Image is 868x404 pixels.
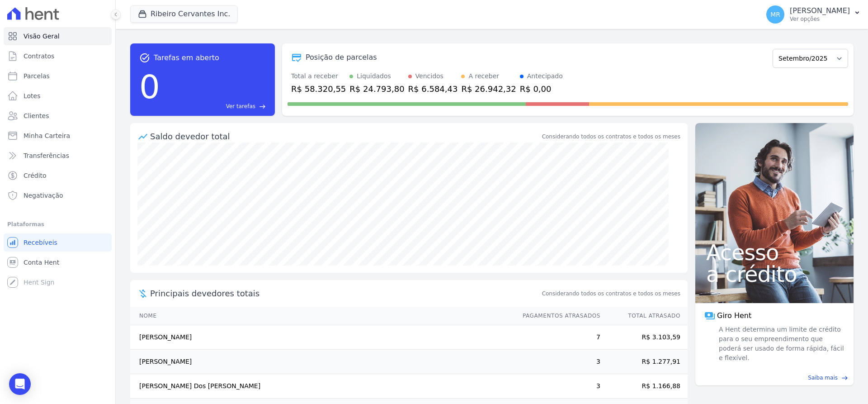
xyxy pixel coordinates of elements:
td: R$ 1.277,91 [601,350,688,374]
span: Ver tarefas [226,102,255,110]
span: Recebíveis [24,238,57,247]
div: Saldo devedor total [150,130,540,143]
a: Lotes [4,87,112,105]
div: R$ 6.584,43 [408,83,458,95]
div: Total a receber [291,71,346,81]
a: Negativação [4,186,112,204]
span: Conta Hent [24,258,59,267]
a: Saiba mais east [701,374,848,382]
a: Contratos [4,47,112,65]
span: east [841,375,848,381]
p: Ver opções [790,15,850,23]
span: Visão Geral [24,32,60,41]
div: Posição de parcelas [306,52,377,63]
td: 7 [514,325,601,350]
div: R$ 24.793,80 [349,83,404,95]
button: Ribeiro Cervantes Inc. [130,5,238,23]
span: east [259,103,266,110]
a: Recebíveis [4,233,112,252]
span: Parcelas [24,71,50,81]
div: A receber [468,71,499,81]
p: [PERSON_NAME] [790,6,850,15]
span: Considerando todos os contratos e todos os meses [542,290,680,298]
span: Contratos [24,52,54,61]
td: 3 [514,350,601,374]
span: Tarefas em aberto [154,52,219,63]
span: Lotes [24,91,41,100]
div: Vencidos [415,71,443,81]
span: Crédito [24,171,47,180]
span: Principais devedores totais [150,287,540,299]
a: Parcelas [4,67,112,85]
a: Conta Hent [4,253,112,271]
div: Antecipado [527,71,563,81]
span: MR [770,11,780,18]
div: 0 [139,63,160,110]
th: Nome [130,307,514,325]
span: Clientes [24,111,49,120]
td: [PERSON_NAME] [130,325,514,350]
span: task_alt [139,52,150,63]
span: A Hent determina um limite de crédito para o seu empreendimento que poderá ser usado de forma ráp... [717,325,844,363]
span: Transferências [24,151,69,160]
div: R$ 0,00 [520,83,563,95]
a: Clientes [4,107,112,125]
span: Negativação [24,191,63,200]
a: Transferências [4,147,112,165]
th: Total Atrasado [601,307,688,325]
span: a crédito [706,263,843,285]
div: R$ 26.942,32 [461,83,516,95]
a: Crédito [4,166,112,185]
span: Acesso [706,242,843,263]
a: Ver tarefas east [164,102,266,110]
button: MR [PERSON_NAME] Ver opções [759,2,868,27]
div: Open Intercom Messenger [9,373,31,395]
div: Plataformas [7,219,108,230]
a: Visão Geral [4,27,112,45]
div: Liquidados [357,71,391,81]
div: R$ 58.320,55 [291,83,346,95]
td: R$ 3.103,59 [601,325,688,350]
span: Minha Carteira [24,131,70,140]
td: [PERSON_NAME] Dos [PERSON_NAME] [130,374,514,399]
span: Saiba mais [808,374,838,382]
a: Minha Carteira [4,127,112,145]
td: R$ 1.166,88 [601,374,688,399]
td: [PERSON_NAME] [130,350,514,374]
th: Pagamentos Atrasados [514,307,601,325]
div: Considerando todos os contratos e todos os meses [542,133,680,141]
span: Giro Hent [717,310,751,321]
td: 3 [514,374,601,399]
